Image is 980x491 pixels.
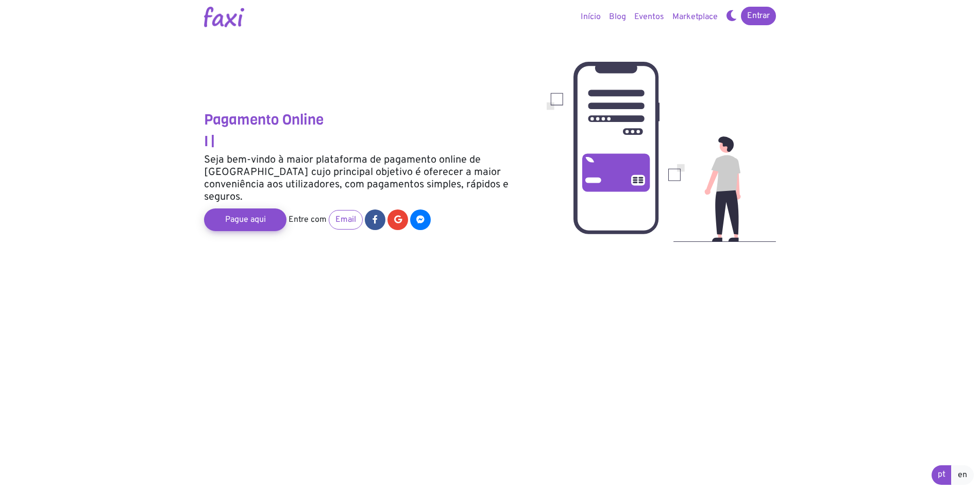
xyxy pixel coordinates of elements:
a: en [951,465,974,485]
h5: Seja bem-vindo à maior plataforma de pagamento online de [GEOGRAPHIC_DATA] cujo principal objetiv... [204,154,531,203]
a: Início [577,7,605,27]
span: I [204,132,209,151]
h3: Pagamento Online [204,111,531,129]
a: pt [932,465,952,485]
span: Entre com [289,215,327,225]
img: Logotipo Faxi Online [204,7,244,27]
a: Entrar [741,7,776,25]
a: Marketplace [668,7,722,27]
a: Pague aqui [204,208,286,231]
a: Blog [605,7,630,27]
a: Eventos [630,7,668,27]
a: Email [329,210,363,230]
